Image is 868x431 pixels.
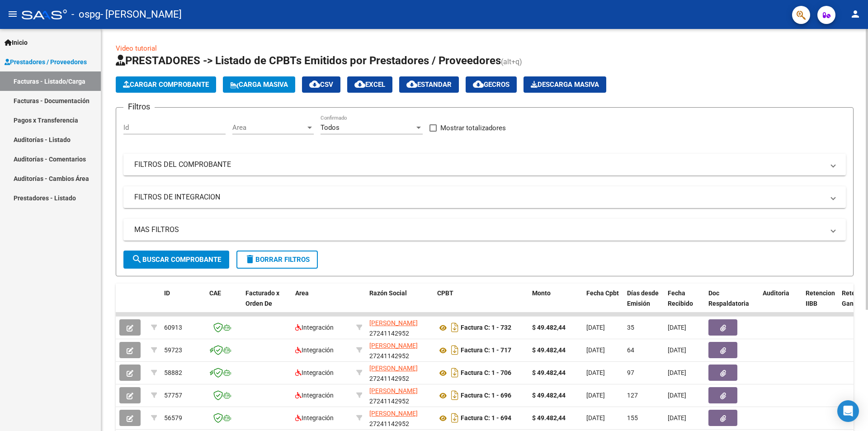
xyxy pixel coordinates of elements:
span: [DATE] [586,369,605,376]
span: [DATE] [586,346,605,354]
span: [DATE] [668,392,686,399]
span: 127 [627,392,638,399]
span: [DATE] [668,414,686,422]
div: Open Intercom Messenger [837,400,859,422]
span: 64 [627,346,634,354]
span: - [PERSON_NAME] [100,5,182,24]
span: - ospg [71,5,100,24]
div: 27241142952 [369,318,430,337]
span: Días desde Emisión [627,289,659,307]
span: Area [295,289,309,297]
datatable-header-cell: Monto [528,284,583,323]
h3: Filtros [123,100,155,113]
span: [DATE] [668,346,686,354]
strong: $ 49.482,44 [532,392,566,399]
mat-icon: person [850,9,861,19]
app-download-masive: Descarga masiva de comprobantes (adjuntos) [524,76,606,93]
button: Borrar Filtros [236,251,318,269]
span: Area [232,123,306,132]
datatable-header-cell: Fecha Cpbt [583,284,623,323]
i: Descargar documento [449,388,461,403]
span: 35 [627,324,634,331]
i: Descargar documento [449,343,461,357]
span: [PERSON_NAME] [369,342,418,349]
span: Fecha Cpbt [586,289,619,297]
button: Buscar Comprobante [123,251,229,269]
button: Cargar Comprobante [116,76,216,93]
div: 27241142952 [369,408,430,427]
datatable-header-cell: Días desde Emisión [623,284,664,323]
button: EXCEL [347,76,392,93]
button: Estandar [399,76,459,93]
span: Retencion IIBB [806,289,835,307]
span: EXCEL [354,81,385,89]
span: Prestadores / Proveedores [5,57,87,67]
span: Gecros [473,81,509,89]
datatable-header-cell: Doc Respaldatoria [705,284,759,323]
mat-icon: cloud_download [309,79,320,90]
strong: $ 49.482,44 [532,414,566,422]
span: Mostrar totalizadores [440,123,506,133]
mat-icon: cloud_download [406,79,417,90]
strong: Factura C: 1 - 717 [461,347,511,354]
mat-icon: delete [245,254,255,265]
span: Doc Respaldatoria [708,289,749,307]
datatable-header-cell: Facturado x Orden De [242,284,292,323]
span: Descarga Masiva [531,81,599,89]
i: Descargar documento [449,320,461,335]
span: 155 [627,414,638,422]
span: Razón Social [369,289,407,297]
datatable-header-cell: ID [160,284,206,323]
datatable-header-cell: Retencion IIBB [802,284,838,323]
mat-expansion-panel-header: MAS FILTROS [123,219,846,241]
span: Buscar Comprobante [132,256,221,264]
span: 59723 [164,346,182,354]
span: [DATE] [586,414,605,422]
div: 27241142952 [369,386,430,405]
span: (alt+q) [501,57,522,66]
mat-icon: search [132,254,142,265]
span: PRESTADORES -> Listado de CPBTs Emitidos por Prestadores / Proveedores [116,54,501,67]
strong: $ 49.482,44 [532,346,566,354]
span: [PERSON_NAME] [369,319,418,327]
span: 97 [627,369,634,376]
span: ID [164,289,170,297]
span: [DATE] [586,324,605,331]
strong: Factura C: 1 - 694 [461,415,511,422]
button: CSV [302,76,340,93]
mat-icon: cloud_download [473,79,484,90]
strong: $ 49.482,44 [532,324,566,331]
span: [PERSON_NAME] [369,387,418,394]
datatable-header-cell: Razón Social [366,284,434,323]
span: [PERSON_NAME] [369,410,418,417]
span: Integración [295,324,334,331]
span: CSV [309,81,333,89]
div: 27241142952 [369,341,430,360]
span: Monto [532,289,551,297]
span: Integración [295,392,334,399]
span: Facturado x Orden De [245,289,279,307]
span: [DATE] [668,369,686,376]
span: [PERSON_NAME] [369,365,418,372]
span: 56579 [164,414,182,422]
span: Borrar Filtros [245,256,310,264]
mat-panel-title: MAS FILTROS [134,225,824,235]
mat-expansion-panel-header: FILTROS DEL COMPROBANTE [123,154,846,175]
span: Inicio [5,38,28,47]
span: CAE [209,289,221,297]
span: 60913 [164,324,182,331]
strong: Factura C: 1 - 706 [461,369,511,377]
span: [DATE] [668,324,686,331]
mat-expansion-panel-header: FILTROS DE INTEGRACION [123,186,846,208]
span: Todos [321,123,340,132]
button: Descarga Masiva [524,76,606,93]
span: Carga Masiva [230,81,288,89]
mat-icon: cloud_download [354,79,365,90]
mat-panel-title: FILTROS DEL COMPROBANTE [134,160,824,170]
span: Integración [295,346,334,354]
strong: Factura C: 1 - 732 [461,324,511,332]
a: Video tutorial [116,44,157,52]
i: Descargar documento [449,365,461,380]
button: Gecros [466,76,517,93]
datatable-header-cell: CAE [206,284,242,323]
